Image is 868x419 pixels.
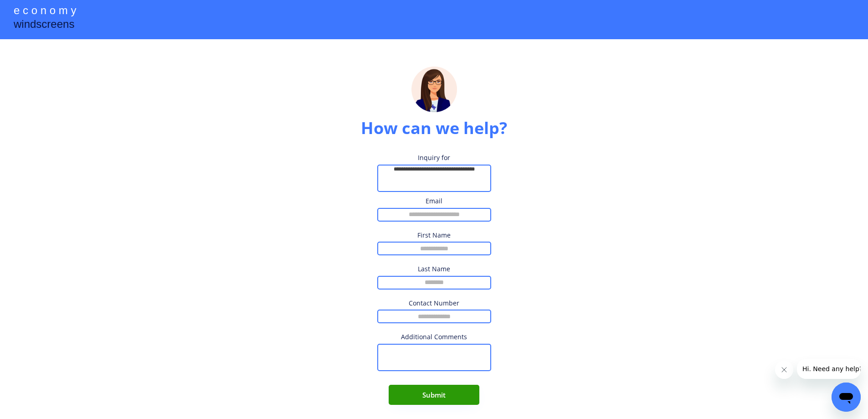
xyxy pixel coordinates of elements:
iframe: Close message [775,361,793,379]
div: Additional Comments [389,332,480,341]
div: Email [389,197,480,206]
iframe: Message from company [797,359,861,379]
div: Contact Number [389,299,480,308]
img: madeline.png [411,67,457,112]
iframe: Button to launch messaging window [832,383,861,412]
div: Inquiry for [389,153,480,162]
span: Hi. Need any help? [5,6,66,14]
div: How can we help? [361,117,507,140]
div: Last Name [389,264,480,274]
div: e c o n o m y [14,3,76,20]
div: windscreens [14,16,74,34]
button: Submit [389,385,479,405]
div: First Name [389,231,480,240]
